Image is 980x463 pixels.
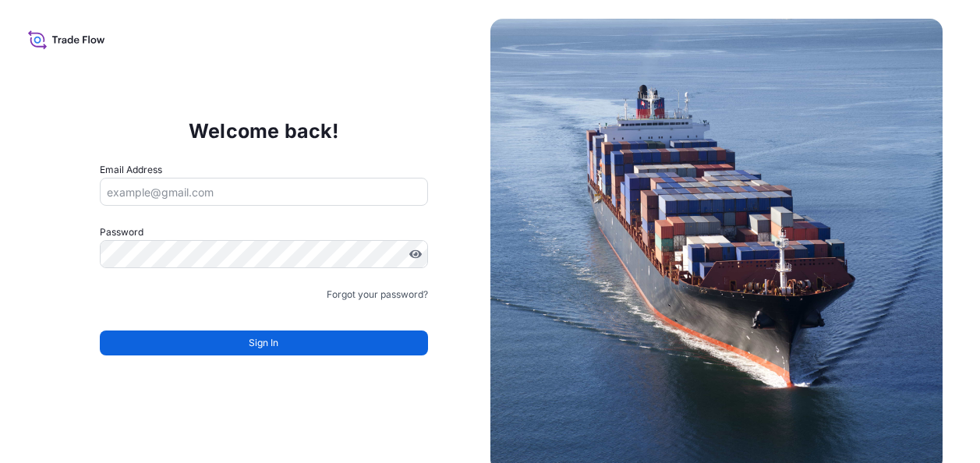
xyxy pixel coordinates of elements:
p: Welcome back! [189,118,339,143]
span: Sign In [249,335,278,351]
input: example@gmail.com [100,178,428,206]
button: Sign In [100,330,428,355]
label: Password [100,224,428,240]
label: Email Address [100,162,162,178]
button: Show password [409,248,422,260]
a: Forgot your password? [327,287,428,302]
